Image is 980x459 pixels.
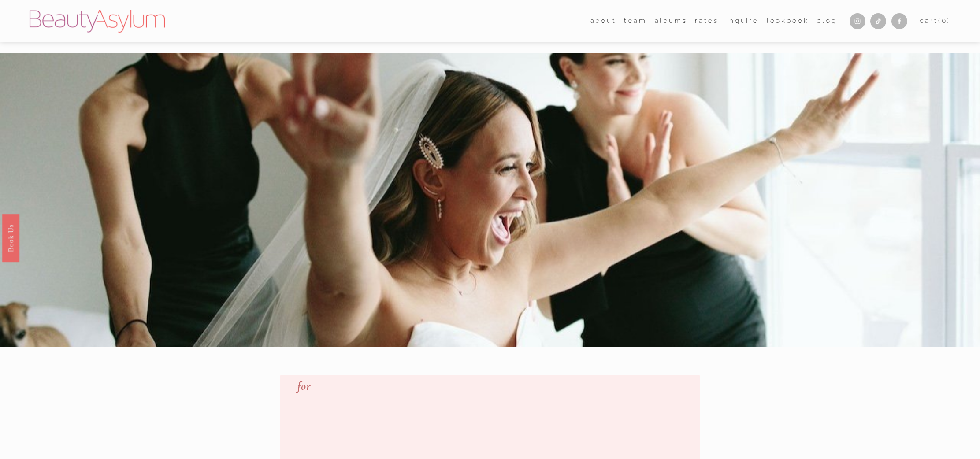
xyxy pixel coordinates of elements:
a: Blog [817,15,837,28]
img: Beauty Asylum | Bridal Hair &amp; Makeup Charlotte &amp; Atlanta [30,10,165,33]
span: ( ) [938,17,950,25]
a: albums [655,15,687,28]
a: Instagram [850,13,865,29]
a: folder dropdown [590,15,616,28]
a: Facebook [891,13,907,29]
span: about [590,15,616,27]
span: team [624,15,646,27]
a: Rates [695,15,718,28]
span: 0 [942,17,947,25]
em: for [297,379,312,393]
a: Cart(0) [920,15,950,27]
a: TikTok [870,13,886,29]
a: Book Us [2,214,19,262]
a: Lookbook [767,15,809,28]
a: Inquire [726,15,759,28]
a: folder dropdown [624,15,646,28]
